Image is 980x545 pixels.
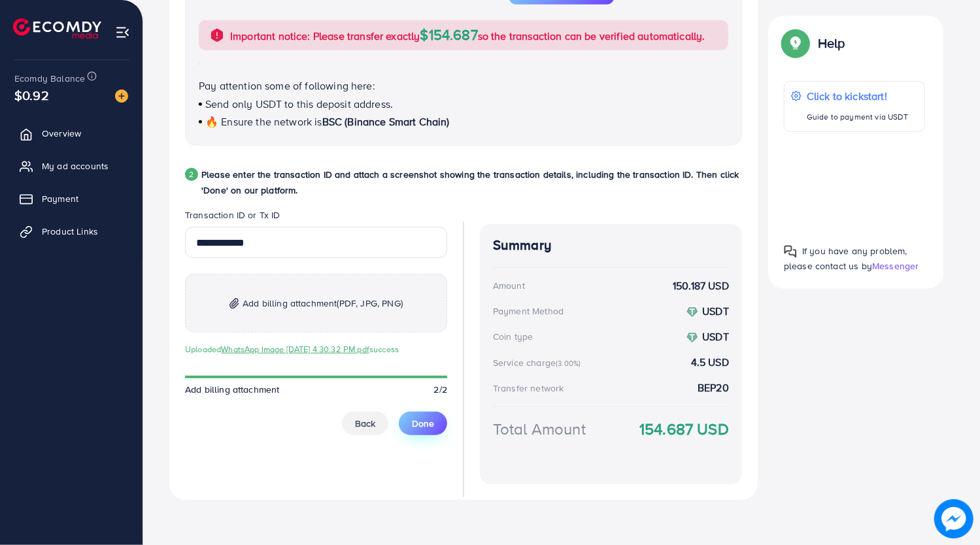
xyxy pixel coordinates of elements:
span: Product Links [42,225,98,238]
p: Send only USDT to this deposit address. [199,96,728,112]
img: coin [686,306,698,318]
img: Popup guide [784,245,797,258]
span: My ad accounts [42,159,109,173]
p: Important notice: Please transfer exactly so the transaction can be verified automatically. [230,27,705,44]
a: Overview [10,120,133,146]
strong: USDT [702,329,729,344]
span: Add billing attachment [185,383,280,396]
p: Guide to payment via USDT [807,109,908,125]
button: Done [399,412,447,435]
a: Product Links [10,218,133,244]
span: Done [412,417,434,430]
legend: Transaction ID or Tx ID [185,208,447,227]
div: Amount [493,279,525,292]
div: 2 [185,168,198,181]
img: coin [686,332,698,344]
img: image [934,499,973,538]
span: Messenger [872,259,919,272]
img: img [229,298,239,309]
a: Payment [10,186,133,212]
span: BSC (Binance Smart Chain) [322,114,450,129]
div: Transfer network [493,382,564,395]
img: image [115,90,128,103]
span: 2/2 [434,383,447,396]
span: Uploaded success [185,343,399,355]
strong: 4.5 USD [691,355,729,370]
span: (PDF, JPG, PNG) [337,297,403,310]
p: Pay attention some of following here: [199,78,728,93]
span: Back [355,417,375,430]
span: Ecomdy Balance [14,72,85,85]
a: WhatsApp Image [DATE] 4.30.32 PM.pdf [221,343,369,355]
span: Add billing attachment [243,295,403,311]
div: Coin type [493,330,533,343]
p: Click to kickstart! [807,88,908,104]
span: $154.687 [420,24,478,44]
img: logo [13,18,101,39]
div: Payment Method [493,305,564,318]
span: Overview [42,127,81,140]
strong: 150.187 USD [673,278,729,293]
span: $0.92 [14,86,49,105]
strong: USDT [702,304,729,318]
div: Total Amount [493,418,586,440]
div: Service charge [493,356,584,369]
h4: Summary [493,237,729,254]
p: Please enter the transaction ID and attach a screenshot showing the transaction details, includin... [201,167,742,198]
span: If you have any problem, please contact us by [784,244,907,272]
small: (3.00%) [556,358,581,369]
img: menu [115,25,130,40]
a: My ad accounts [10,153,133,179]
span: Payment [42,192,78,205]
strong: 154.687 USD [639,418,729,440]
img: alert [209,27,225,43]
button: Back [342,412,388,435]
img: Popup guide [784,31,807,55]
strong: BEP20 [698,380,729,395]
span: 🔥 Ensure the network is [205,114,322,129]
